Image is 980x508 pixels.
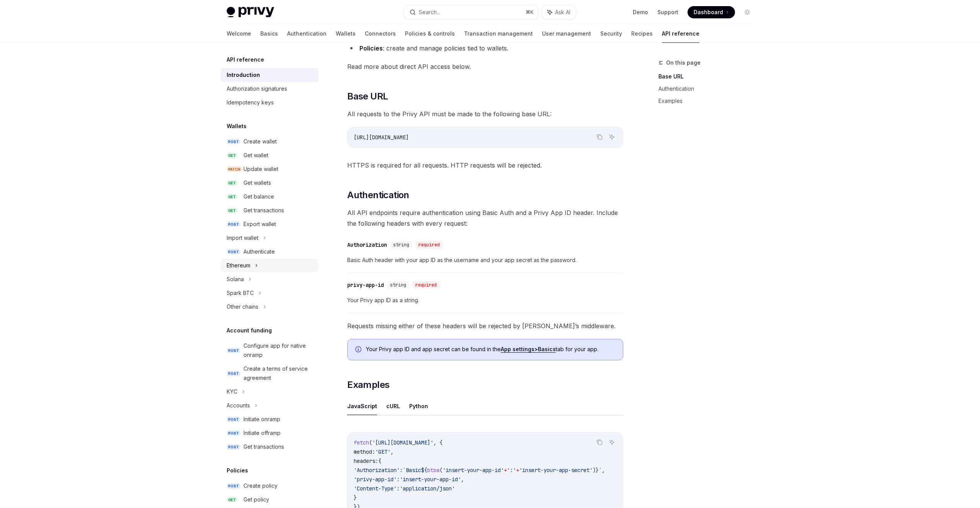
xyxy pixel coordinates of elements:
div: Get wallets [243,178,271,187]
a: GETGet policy [220,493,318,506]
button: Python [409,397,428,415]
div: Spark BTC [227,288,254,298]
span: Base URL [347,90,388,103]
div: Update wallet [243,164,278,174]
span: 'insert-your-app-id' [443,467,504,474]
a: Base URL [658,70,759,83]
div: Ethereum [227,261,250,270]
span: On this page [666,58,701,67]
span: Dashboard [694,8,723,16]
span: Your Privy app ID as a string. [347,296,623,305]
button: Toggle dark mode [741,6,753,18]
div: privy-app-id [347,281,384,289]
span: 'insert-your-app-secret' [519,467,593,474]
span: POST [227,444,240,450]
span: Read more about direct API access below. [347,61,623,72]
a: POSTAuthenticate [220,245,318,259]
span: POST [227,221,240,227]
span: HTTPS is required for all requests. HTTP requests will be rejected. [347,160,623,171]
a: GETGet wallet [220,148,318,162]
a: GETGet transactions [220,204,318,217]
span: POST [227,249,240,255]
span: PATCH [227,166,242,172]
div: Authorization [347,241,387,249]
span: : [400,467,403,474]
button: Ask AI [607,437,617,447]
a: POSTGet transactions [220,440,318,454]
a: Examples [658,95,759,107]
span: headers: [354,458,378,464]
a: Wallets [336,24,356,43]
div: Create policy [243,481,278,490]
span: : [397,476,400,483]
div: Get balance [243,192,274,201]
span: ` [599,467,602,474]
span: ${ [421,467,427,474]
span: All API endpoints require authentication using Basic Auth and a Privy App ID header. Include the ... [347,207,623,229]
h5: API reference [227,55,264,64]
div: Idempotency keys [227,98,274,107]
div: Create a terms of service agreement [243,364,314,383]
span: ( [439,467,443,474]
h5: Policies [227,466,248,475]
span: POST [227,348,240,353]
span: 'Authorization' [354,467,400,474]
span: : [397,485,400,492]
a: PATCHUpdate wallet [220,162,318,176]
a: POSTInitiate onramp [220,412,318,426]
a: App settings>Basics [501,346,556,353]
div: required [415,241,443,249]
div: Get transactions [243,442,284,451]
div: Other chains [227,302,258,311]
a: Authorization signatures [220,82,318,96]
span: POST [227,139,240,145]
a: Security [600,24,622,43]
div: Introduction [227,70,260,80]
span: } [354,494,357,501]
span: ( [369,439,372,446]
svg: Info [355,346,363,354]
span: GET [227,208,237,213]
li: : create and manage policies tied to wallets. [347,43,623,54]
a: Transaction management [464,24,533,43]
div: Configure app for native onramp [243,341,314,360]
button: Ask AI [607,132,617,142]
span: ) [593,467,596,474]
span: GET [227,153,237,158]
span: , { [433,439,443,446]
a: POSTCreate policy [220,479,318,493]
a: Authentication [658,83,759,95]
span: { [378,458,381,464]
a: Dashboard [688,6,735,18]
a: POSTCreate a terms of service agreement [220,362,318,385]
strong: Basics [538,346,556,352]
div: Get policy [243,495,269,504]
button: Ask AI [542,5,576,19]
h5: Wallets [227,122,247,131]
div: Authorization signatures [227,84,287,93]
a: Welcome [227,24,251,43]
span: All requests to the Privy API must be made to the following base URL: [347,109,623,119]
a: Basics [260,24,278,43]
a: POSTExport wallet [220,217,318,231]
a: Connectors [365,24,396,43]
span: Authentication [347,189,409,201]
span: + [516,467,519,474]
button: JavaScript [347,397,377,415]
button: Copy the contents from the code block [595,437,604,447]
span: ⌘ K [526,9,534,15]
span: Ask AI [555,8,570,16]
span: string [393,242,409,248]
span: '[URL][DOMAIN_NAME]' [372,439,433,446]
div: KYC [227,387,237,396]
img: light logo [227,7,274,18]
span: Basic Auth header with your app ID as the username and your app secret as the password. [347,256,623,265]
a: API reference [662,24,699,43]
div: Get transactions [243,206,284,215]
span: 'insert-your-app-id' [400,476,461,483]
span: string [390,282,406,288]
span: GET [227,497,237,503]
span: POST [227,417,240,422]
span: [URL][DOMAIN_NAME] [354,134,409,141]
span: 'GET' [375,448,390,455]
